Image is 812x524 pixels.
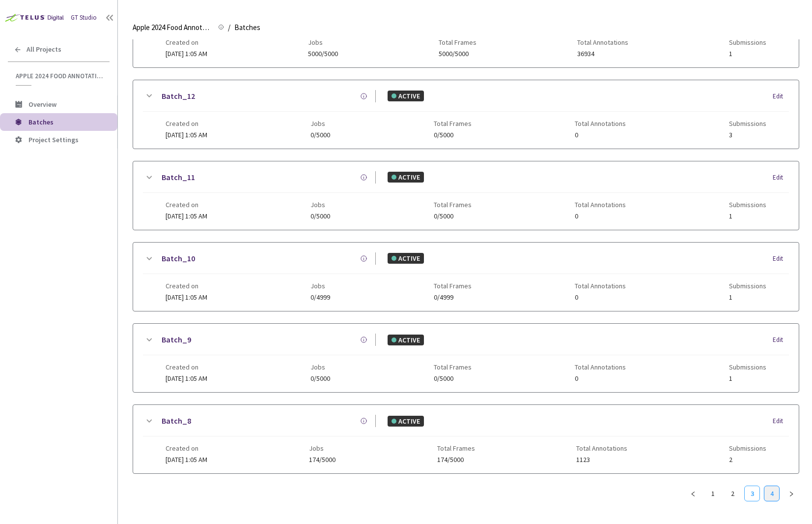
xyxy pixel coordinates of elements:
span: [DATE] 1:05 AM [166,374,207,383]
a: 4 [764,486,779,501]
li: 4 [764,486,780,501]
span: Apple 2024 Food Annotation Correction [133,22,212,33]
span: Total Annotations [577,38,628,46]
a: Batch_9 [162,334,191,346]
span: Jobs [310,120,330,127]
a: 2 [725,486,740,501]
span: 0 [575,375,626,382]
span: Total Frames [434,282,472,290]
span: Overview [28,100,56,109]
span: Total Frames [434,120,472,127]
span: 0/5000 [310,131,330,139]
span: Created on [166,120,207,127]
div: ACTIVE [388,416,424,427]
div: GT Studio [71,13,97,23]
span: 1 [729,50,766,58]
a: Batch_10 [162,252,195,265]
span: Created on [166,282,207,290]
span: [DATE] 1:05 AM [166,293,207,302]
span: 174/5000 [309,456,336,463]
span: Submissions [729,363,766,371]
li: 3 [744,486,760,501]
span: 0/4999 [310,294,330,301]
span: 1 [729,375,766,382]
span: [DATE] 1:05 AM [166,212,207,220]
span: Submissions [729,282,766,290]
span: Total Annotations [575,363,626,371]
span: Project Settings [28,135,79,144]
div: Batch_9ACTIVEEditCreated on[DATE] 1:05 AMJobs0/5000Total Frames0/5000Total Annotations0Submissions1 [133,324,799,392]
span: Jobs [310,201,330,209]
span: 1 [729,213,766,220]
div: ACTIVE [388,335,424,345]
a: Batch_12 [162,90,195,102]
a: 1 [705,486,720,501]
span: 0/5000 [310,213,330,220]
span: 1 [729,294,766,301]
span: 0/4999 [434,294,472,301]
div: ACTIVE [388,91,424,101]
span: 0/5000 [434,131,472,139]
span: Total Frames [437,444,475,452]
span: Jobs [308,38,338,46]
span: 1123 [576,456,627,463]
div: Edit [773,92,789,101]
span: Batches [234,22,260,33]
button: right [784,486,799,501]
span: 174/5000 [437,456,475,463]
span: Submissions [729,444,766,452]
span: Total Frames [434,201,472,209]
span: Total Annotations [575,201,626,209]
span: Submissions [729,38,766,46]
span: 0/5000 [434,213,472,220]
span: 0/5000 [434,375,472,382]
span: [DATE] 1:05 AM [166,49,207,58]
div: Edit [773,254,789,264]
span: 5000/5000 [439,50,476,58]
a: Batch_8 [162,415,191,427]
div: Edit [773,173,789,183]
li: / [228,22,230,33]
span: 0 [575,131,626,139]
span: left [690,491,696,497]
div: Batch_10ACTIVEEditCreated on[DATE] 1:05 AMJobs0/4999Total Frames0/4999Total Annotations0Submissions1 [133,243,799,311]
span: [DATE] 1:05 AM [166,130,207,139]
li: Next Page [784,486,799,501]
div: Batch_8ACTIVEEditCreated on[DATE] 1:05 AMJobs174/5000Total Frames174/5000Total Annotations1123Sub... [133,405,799,473]
div: ACTIVE [388,253,424,264]
span: Total Annotations [575,282,626,290]
span: Batches [28,118,54,126]
span: Total Annotations [575,120,626,127]
span: 3 [729,131,766,139]
span: Submissions [729,201,766,209]
span: Created on [166,38,207,46]
span: Submissions [729,120,766,127]
button: left [685,486,701,501]
div: Batch_11ACTIVEEditCreated on[DATE] 1:05 AMJobs0/5000Total Frames0/5000Total Annotations0Submissions1 [133,161,799,230]
span: Created on [166,363,207,371]
span: All Projects [27,45,61,54]
li: Previous Page [685,486,701,501]
span: Total Annotations [576,444,627,452]
span: Total Frames [434,363,472,371]
span: Jobs [310,363,330,371]
div: Edit [773,416,789,426]
div: Edit [773,335,789,345]
span: Jobs [309,444,336,452]
span: Total Frames [439,38,476,46]
a: Batch_11 [162,171,195,184]
span: 36934 [577,50,628,58]
span: 2 [729,456,766,463]
span: [DATE] 1:05 AM [166,455,207,464]
span: 0 [575,213,626,220]
span: Created on [166,444,207,452]
span: right [788,491,794,497]
div: ACTIVE [388,172,424,183]
span: Apple 2024 Food Annotation Correction [16,72,104,80]
span: 0 [575,294,626,301]
span: Created on [166,201,207,209]
a: 3 [745,486,759,501]
span: 0/5000 [310,375,330,382]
